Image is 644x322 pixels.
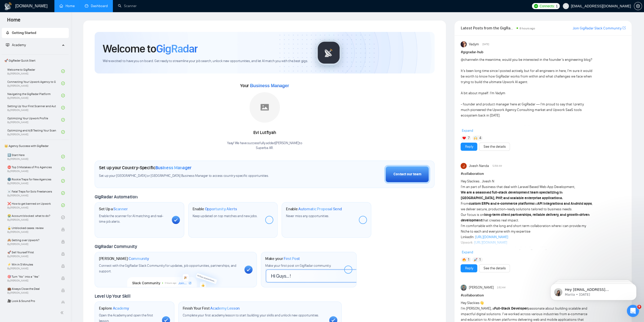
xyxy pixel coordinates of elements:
[461,179,592,251] div: Hey Slackies.. Jivesh N I'm an part of Business that deal with Laravel Based Web-App Development,...
[85,4,108,8] a: dashboardDashboard
[227,146,302,150] p: Superba AR .
[7,102,61,113] a: Setting Up Your First Scanner and Auto-BidderBy[PERSON_NAME]
[6,43,26,47] span: Academy
[103,42,198,55] h1: Welcome to
[60,310,65,315] span: double-left
[95,293,130,299] span: Level Up Your Skill
[461,293,626,298] h1: # collaboration
[7,238,56,243] span: 🙈 Getting over Upwork?
[469,285,494,290] span: [PERSON_NAME]
[227,128,302,137] div: Evi Lutfiyah
[7,250,56,255] span: 🚀 Sell Yourself First
[61,167,65,171] span: check-circle
[468,257,469,262] span: 1
[461,25,515,31] span: Latest Posts from the GigRadar Community
[99,165,192,171] h1: Set up your Country-Specific
[205,206,237,212] span: Opportunity Alerts
[7,291,56,294] span: By [PERSON_NAME]
[7,274,56,279] span: 🎯 Turn “No” into a “Yes”
[113,306,129,311] span: Academy
[183,313,319,317] span: Complete your first academy lesson to start building your skills and unlock new opportunities.
[465,266,473,271] a: Reply
[127,264,224,287] img: slackcommunity-bg.png
[61,203,65,207] span: check-circle
[384,165,430,184] button: Contact our team
[7,267,56,270] span: By [PERSON_NAME]
[99,306,129,311] h1: Explore
[99,174,298,178] span: Set up your [GEOGRAPHIC_DATA] or [GEOGRAPHIC_DATA] Business Manager to access country-specific op...
[61,301,65,304] span: lock
[4,2,12,10] img: logo
[284,256,300,261] span: First Post
[286,206,342,212] h1: Enable
[250,83,289,88] span: Business Manager
[479,301,484,305] span: 👋
[7,151,61,162] a: 1️⃣ Start HereBy[PERSON_NAME]
[61,240,65,243] span: lock
[461,143,477,151] button: Reply
[461,213,589,222] strong: long-term client partnerships, reliable delivery, and growth-driven development
[95,244,137,249] span: GigRadar Community
[479,257,481,262] span: 1
[61,289,65,292] span: lock
[537,201,592,206] strong: API integrations and Android apps
[483,144,506,149] a: See the details
[7,212,61,223] a: 😭 Account blocked: what to do?By[PERSON_NAME]
[7,286,56,291] span: 💼 Always Close the Deal
[7,225,56,231] span: 🔓 Unblocked cases: review
[556,3,558,9] span: 1
[461,163,467,169] img: Jivesh Nanda
[61,191,65,195] span: check-circle
[99,263,236,273] span: Connect with the GigRadar Slack Community for updates, job opportunities, partnerships, and support.
[461,57,592,168] div: in the meantime, would you be interested in the founder’s engineering blog? It’s been long time s...
[286,214,329,218] span: Never miss any opportunities.
[61,228,65,231] span: lock
[183,306,240,311] h1: Finish Your First
[95,194,137,200] span: GigRadar Automation
[61,264,65,268] span: lock
[393,172,421,177] div: Contact our team
[534,4,538,8] img: upwork-logo.png
[7,231,56,234] span: By [PERSON_NAME]
[492,164,502,168] span: 12:58 AM
[61,118,65,122] span: check-circle
[103,59,308,64] span: We're excited to have you on board. Get ready to streamline your job search, unlock new opportuni...
[622,26,626,30] span: export
[7,114,61,125] a: Optimizing Your Upwork ProfileBy[PERSON_NAME]
[474,240,507,245] a: [URL][DOMAIN_NAME]
[61,130,65,134] span: check-circle
[12,31,36,35] span: Getting Started
[61,155,65,158] span: check-circle
[634,2,642,10] button: setting
[193,206,237,212] h1: Enable
[7,66,61,77] a: Welcome to GigRadarBy[PERSON_NAME]
[461,171,626,177] h1: # collaboration
[2,141,68,151] span: 👑 Agency Success with GigRadar
[634,4,642,8] a: setting
[461,41,467,47] img: Vadym
[61,94,65,97] span: check-circle
[99,206,128,212] h1: Set Up a
[465,144,473,149] a: Reply
[469,163,489,169] span: Jivesh Nanda
[462,136,466,140] img: ❤️
[7,243,56,246] span: By [PERSON_NAME]
[7,126,61,138] a: Optimizing and A/B Testing Your Scanner for Better ResultsBy[PERSON_NAME]
[193,214,258,218] span: Keep updated on top matches and new jobs.
[479,143,510,151] button: See the details
[468,136,470,141] span: 7
[298,206,342,212] span: Automatic Proposal Send
[99,214,163,224] span: Enable the scanner for AI matching and real-time job alerts.
[156,42,198,55] span: GigRadar
[622,26,626,30] a: export
[7,279,56,282] span: By [PERSON_NAME]
[265,256,300,261] h1: Make your
[7,262,56,267] span: ⚡ Win in 5 Minutes
[461,58,475,62] span: @channel
[61,69,65,73] span: check-circle
[462,258,466,261] img: 🔥
[483,266,506,271] a: See the details
[7,298,56,304] span: 🎥 Look & Sound Pro
[240,83,289,88] span: Your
